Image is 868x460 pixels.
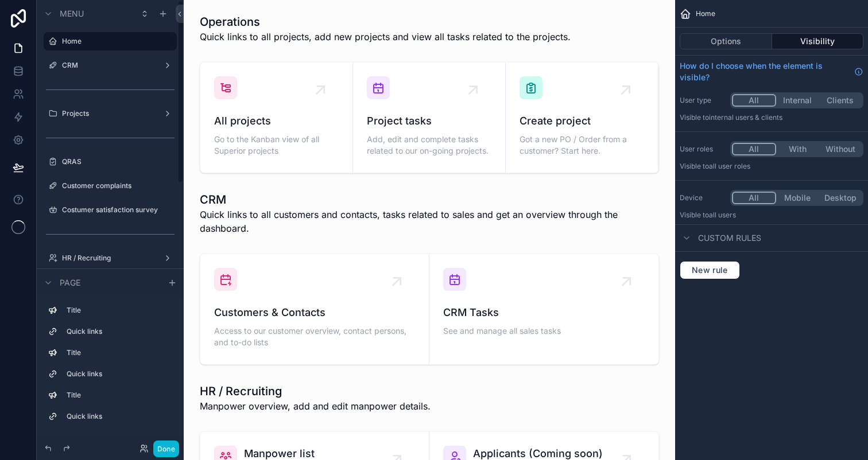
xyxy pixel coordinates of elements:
[60,277,80,289] span: Page
[696,9,715,18] span: Home
[67,306,172,315] label: Title
[62,109,158,118] label: Projects
[819,192,862,204] button: Desktop
[62,37,170,46] label: Home
[709,162,750,170] span: All user roles
[67,412,172,421] label: Quick links
[37,296,184,437] div: scrollable content
[698,232,761,244] span: Custom rules
[680,113,863,122] p: Visible to
[680,162,863,171] p: Visible to
[62,157,175,166] label: QRAS
[776,94,819,107] button: Internal
[732,94,776,107] button: All
[153,440,179,457] button: Done
[709,113,782,122] span: Internal users & clients
[732,143,776,155] button: All
[62,181,175,190] label: Customer complaints
[680,261,740,279] button: New rule
[60,8,84,20] span: Menu
[819,94,862,107] button: Clients
[819,143,862,155] button: Without
[62,254,158,263] label: HR / Recruiting
[776,143,819,155] button: With
[62,61,158,70] label: CRM
[776,192,819,204] button: Mobile
[687,265,733,275] span: New rule
[62,205,175,215] label: Costumer satisfaction survey
[680,60,863,83] a: How do I choose when the element is visible?
[680,193,726,202] label: Device
[680,60,850,83] span: How do I choose when the element is visible?
[67,327,172,336] label: Quick links
[680,33,772,49] button: Options
[680,210,863,220] p: Visible to
[680,96,726,105] label: User type
[732,192,776,204] button: All
[680,145,726,154] label: User roles
[67,369,172,379] label: Quick links
[772,33,864,49] button: Visibility
[709,210,736,219] span: all users
[67,348,172,357] label: Title
[67,391,172,400] label: Title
